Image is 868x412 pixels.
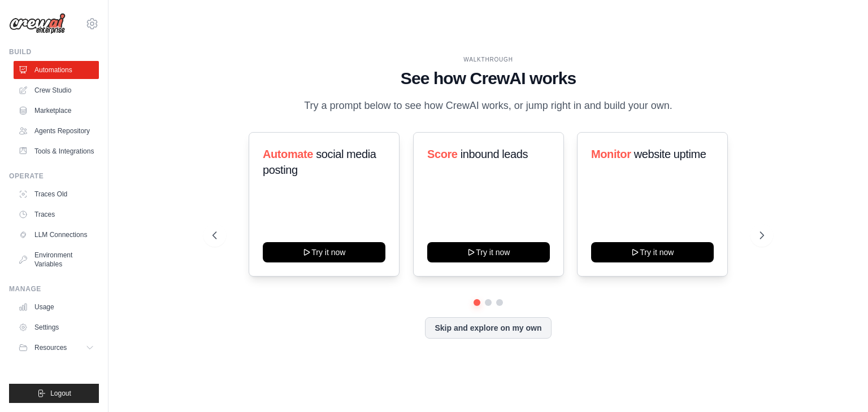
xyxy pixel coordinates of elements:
[811,358,868,412] iframe: Chat Widget
[634,148,706,160] span: website uptime
[427,148,458,160] span: Score
[811,358,868,412] div: 聊天小组件
[14,142,99,160] a: Tools & Integrations
[212,55,764,64] div: WALKTHROUGH
[263,242,385,262] button: Try it now
[298,98,678,114] p: Try a prompt below to see how CrewAI works, or jump right in and build your own.
[460,148,527,160] span: inbound leads
[9,172,99,181] div: Operate
[591,242,714,262] button: Try it now
[14,246,99,273] a: Environment Variables
[14,339,99,357] button: Resources
[14,298,99,316] a: Usage
[34,343,67,352] span: Resources
[14,185,99,203] a: Traces Old
[212,68,764,89] h1: See how CrewAI works
[14,122,99,140] a: Agents Repository
[591,148,631,160] span: Monitor
[14,102,99,120] a: Marketplace
[9,284,99,293] div: Manage
[14,318,99,336] a: Settings
[425,317,551,339] button: Skip and explore on my own
[9,13,66,34] img: Logo
[14,61,99,79] a: Automations
[9,47,99,56] div: Build
[427,242,550,262] button: Try it now
[14,81,99,99] a: Crew Studio
[263,148,376,176] span: social media posting
[50,389,71,398] span: Logout
[263,148,313,160] span: Automate
[14,205,99,223] a: Traces
[9,384,99,403] button: Logout
[14,226,99,244] a: LLM Connections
